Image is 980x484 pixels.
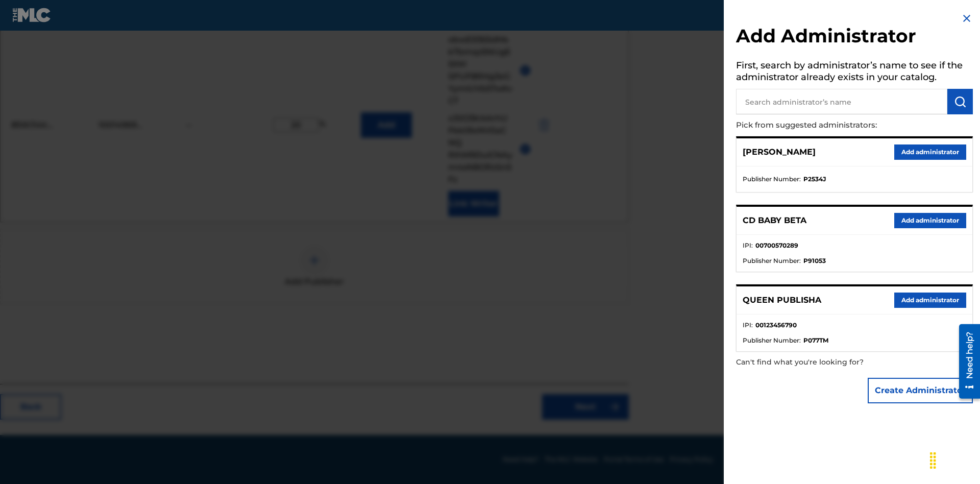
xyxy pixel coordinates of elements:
input: Search administrator’s name [736,89,947,114]
strong: P91053 [803,256,826,265]
h2: Add Administrator [736,25,973,51]
h5: First, search by administrator’s name to see if the administrator already exists in your catalog. [736,57,973,89]
iframe: Chat Widget [929,435,980,484]
span: Publisher Number : [743,336,801,345]
span: Publisher Number : [743,256,801,265]
p: [PERSON_NAME] [743,146,816,158]
strong: P077TM [803,336,828,345]
strong: 00123456790 [755,321,797,330]
iframe: Resource Center [951,320,980,404]
span: IPI : [743,321,753,330]
p: CD BABY BETA [743,214,806,227]
button: Add administrator [894,293,966,308]
button: Add administrator [894,213,966,228]
span: Publisher Number : [743,175,801,184]
strong: 00700570289 [755,241,798,250]
p: Can't find what you're looking for? [736,352,915,373]
p: Pick from suggested administrators: [736,114,915,136]
img: Search Works [954,95,966,108]
div: Drag [925,445,941,476]
button: Add administrator [894,144,966,160]
img: MLC Logo [12,8,52,22]
span: IPI : [743,241,753,250]
p: QUEEN PUBLISHA [743,294,821,306]
button: Create Administrator [868,378,973,403]
strong: P2534J [803,175,826,184]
